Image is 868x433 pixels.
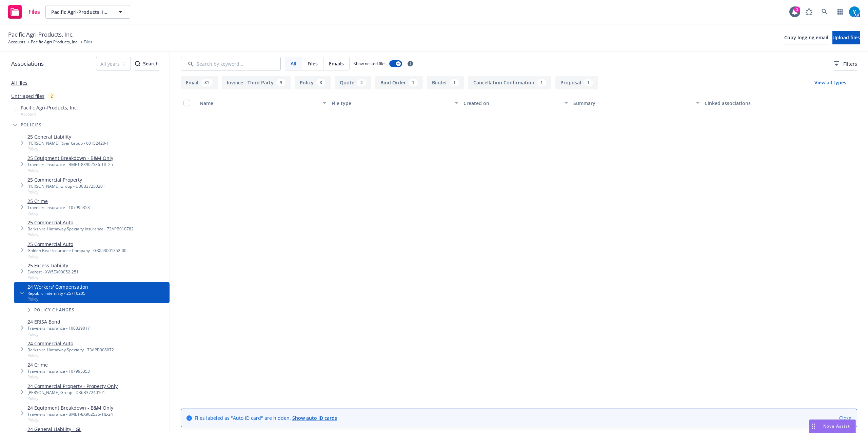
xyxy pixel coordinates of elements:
[27,426,109,433] a: 24 General Liability - GL
[27,183,105,189] div: [PERSON_NAME] Group - D36B37250201
[27,347,114,353] div: Berkshire Hathaway Specialty - 73APB008072
[832,31,860,44] button: Upload files
[427,76,464,89] button: Binder
[27,353,114,358] span: Policy
[21,104,78,111] span: Pacific Agri-Products, Inc.
[27,248,126,253] div: Golden Bear Insurance Company - GBX53001352-00
[197,95,329,111] button: Name
[27,140,109,146] div: [PERSON_NAME] River Group - 00152420-1
[27,361,90,368] a: 24 Crime
[463,100,560,107] div: Created on
[27,176,105,183] a: 25 Commercial Property
[27,198,90,205] a: 25 Crime
[28,9,40,15] span: Files
[222,76,291,89] button: Invoice - Third Party
[27,368,90,374] div: Travelers Insurance - 107995353
[5,2,43,21] a: Files
[51,8,110,16] span: Pacific Agri-Products, Inc.
[308,60,318,67] span: Files
[181,76,218,89] button: Email
[839,414,851,421] a: Close
[27,210,90,216] span: Policy
[804,76,857,89] button: View all types
[11,92,44,100] a: Untriaged files
[27,205,90,210] div: Travelers Insurance - 107995353
[849,6,860,17] img: photo
[84,39,92,45] span: Files
[8,39,25,45] a: Accounts
[31,39,78,45] a: Pacific Agri-Products, Inc.
[27,417,113,423] span: Policy
[316,79,325,86] div: 3
[27,340,114,347] a: 24 Commercial Auto
[834,57,857,70] button: Filters
[27,383,118,390] a: 24 Commercial Property - Property Only
[833,5,847,19] a: Switch app
[27,395,118,401] span: Policy
[195,414,337,421] span: Files labeled as "Auto ID card" are hidden.
[27,269,79,275] div: Everest - XW5EX00052-251
[823,423,850,429] span: Nova Assist
[34,308,75,312] span: Policy changes
[201,79,213,86] div: 31
[11,59,44,68] span: Associations
[45,5,130,19] button: Pacific Agri-Products, Inc.
[784,31,828,44] button: Copy logging email
[135,57,159,70] button: SearchSearch
[27,133,109,140] a: 25 General Liability
[27,296,88,302] span: Policy
[27,318,90,325] a: 24 ERISA Bond
[27,404,113,411] a: 24 Equipment Breakdown - B&M Only
[584,79,593,86] div: 1
[8,30,74,39] span: Pacific Agri-Products, Inc.
[27,325,90,331] div: Travelers Insurance - 106339017
[295,76,331,89] button: Policy
[276,79,285,86] div: 9
[335,76,371,89] button: Quote
[27,290,88,296] div: Republic Indemnity - 25710205
[27,226,134,232] div: Berkshire Hathaway Specialty Insurance - 73APB010782
[27,154,113,162] a: 25 Equipment Breakdown - B&M Only
[354,61,387,66] span: Show nested files
[702,95,834,111] button: Linked associations
[573,100,692,107] div: Summary
[329,95,461,111] button: File type
[705,100,831,107] div: Linked associations
[818,5,831,19] a: Search
[375,76,423,89] button: Bind Order
[809,419,856,433] button: Nova Assist
[409,79,418,86] div: 1
[27,146,109,152] span: Policy
[843,60,857,67] span: Filters
[27,411,113,417] div: Travelers Insurance - BME1-8X902536-TIL-24
[329,60,344,67] span: Emails
[135,61,140,66] svg: Search
[27,189,105,195] span: Policy
[27,374,90,380] span: Policy
[332,100,451,107] div: File type
[537,79,546,86] div: 1
[181,57,281,70] input: Search by keyword...
[802,5,816,19] a: Report a Bug
[21,111,78,117] span: Account
[27,219,134,226] a: 25 Commercial Auto
[27,162,113,167] div: Travelers Insurance - BME1-8X902536-TIL-25
[555,76,598,89] button: Proposal
[794,6,800,13] div: 1
[27,253,126,259] span: Policy
[461,95,571,111] button: Created on
[27,390,118,395] div: [PERSON_NAME] Group - D36B37240101
[450,79,459,86] div: 1
[291,60,296,67] span: All
[357,79,366,86] div: 2
[571,95,703,111] button: Summary
[11,80,27,86] a: All files
[183,100,190,106] input: Select all
[135,57,159,70] div: Search
[27,283,88,290] a: 24 Workers' Compensation
[21,123,42,127] span: Policies
[47,92,56,100] div: 2
[834,60,857,67] span: Filters
[784,34,828,41] span: Copy logging email
[468,76,551,89] button: Cancellation Confirmation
